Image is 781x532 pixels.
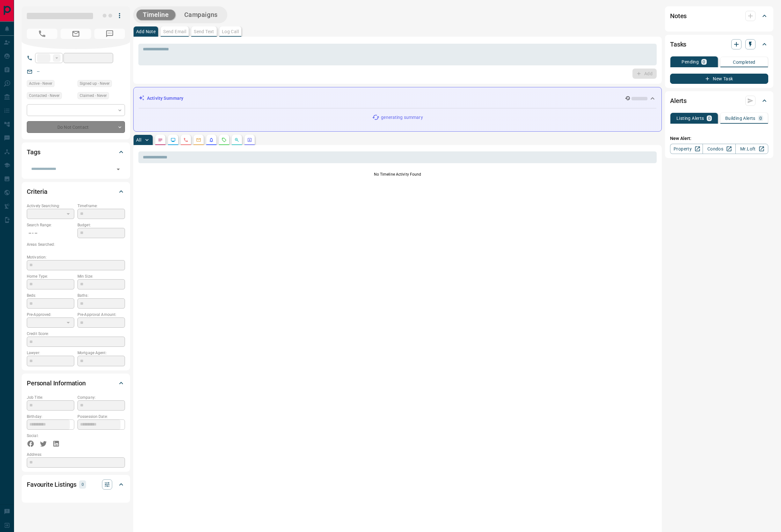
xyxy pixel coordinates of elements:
[234,137,239,142] svg: Opportunities
[29,80,52,87] span: Active - Never
[77,395,125,400] p: Company:
[670,96,687,106] h2: Alerts
[147,95,183,102] p: Activity Summary
[139,92,656,104] div: Activity Summary
[80,80,110,87] span: Signed up - Never
[682,60,699,64] p: Pending
[27,375,125,391] div: Personal Information
[27,479,77,490] h2: Favourite Listings
[733,60,755,64] p: Completed
[670,8,768,24] div: Notes
[27,350,74,356] p: Lawyer:
[81,481,84,488] p: 0
[136,10,175,20] button: Timeline
[381,114,423,121] p: generating summary
[209,137,214,142] svg: Listing Alerts
[77,414,125,419] p: Possession Date:
[29,92,60,99] span: Contacted - Never
[27,452,125,457] p: Address:
[136,138,141,142] p: All
[27,254,125,260] p: Motivation:
[27,293,74,298] p: Beds:
[77,222,125,228] p: Budget:
[27,433,74,439] p: Social:
[27,477,125,492] div: Favourite Listings0
[27,121,125,133] div: Do Not Contact
[27,186,47,197] h2: Criteria
[759,116,762,120] p: 0
[77,312,125,317] p: Pre-Approval Amount:
[735,144,768,154] a: Mr.Loft
[27,228,74,238] p: -- - --
[183,137,188,142] svg: Calls
[171,137,176,142] svg: Lead Browsing Activity
[27,203,74,209] p: Actively Searching:
[27,414,74,419] p: Birthday:
[80,92,107,99] span: Claimed - Never
[27,331,125,337] p: Credit Score:
[27,273,74,279] p: Home Type:
[222,137,227,142] svg: Requests
[77,293,125,298] p: Baths:
[77,350,125,356] p: Mortgage Agent:
[138,171,657,177] p: No Timeline Activity Found
[27,147,40,157] h2: Tags
[670,74,768,84] button: New Task
[27,222,74,228] p: Search Range:
[136,29,156,34] p: Add Note
[27,29,57,39] span: No Number
[196,137,201,142] svg: Emails
[114,165,123,174] button: Open
[94,29,125,39] span: No Number
[703,144,735,154] a: Condos
[77,203,125,209] p: Timeframe:
[178,10,224,20] button: Campaigns
[725,116,755,120] p: Building Alerts
[670,39,686,49] h2: Tasks
[670,93,768,108] div: Alerts
[670,135,768,142] p: New Alert:
[27,144,125,160] div: Tags
[247,137,252,142] svg: Agent Actions
[676,116,704,120] p: Listing Alerts
[27,378,86,388] h2: Personal Information
[670,37,768,52] div: Tasks
[27,312,74,317] p: Pre-Approved:
[37,69,40,74] a: --
[703,60,705,64] p: 0
[27,184,125,199] div: Criteria
[61,29,91,39] span: No Email
[27,242,125,247] p: Areas Searched:
[77,273,125,279] p: Min Size:
[158,137,163,142] svg: Notes
[670,144,703,154] a: Property
[27,395,74,400] p: Job Title:
[670,11,687,21] h2: Notes
[708,116,711,120] p: 0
